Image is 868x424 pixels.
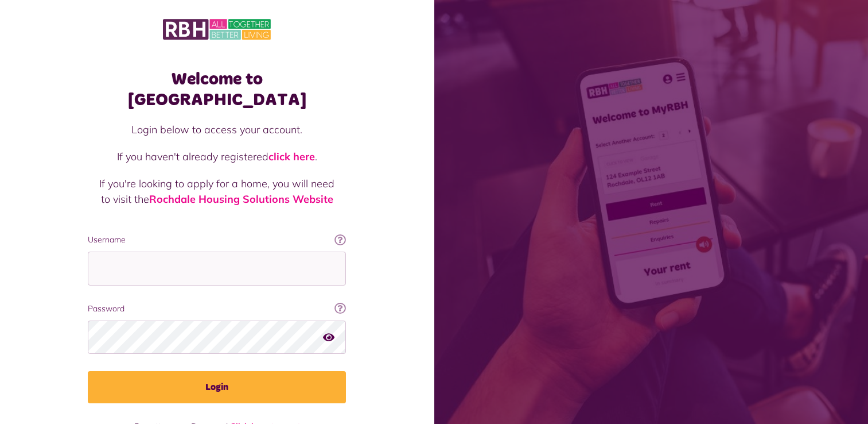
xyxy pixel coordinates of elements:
a: click here [268,150,315,163]
a: Rochdale Housing Solutions Website [149,192,333,206]
p: If you're looking to apply for a home, you will need to visit the [99,176,334,207]
p: If you haven't already registered . [99,149,334,164]
label: Username [88,234,346,246]
h1: Welcome to [GEOGRAPHIC_DATA] [88,69,346,110]
p: Login below to access your account. [99,122,334,137]
button: Login [88,371,346,403]
label: Password [88,303,346,315]
img: MyRBH [163,17,271,41]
